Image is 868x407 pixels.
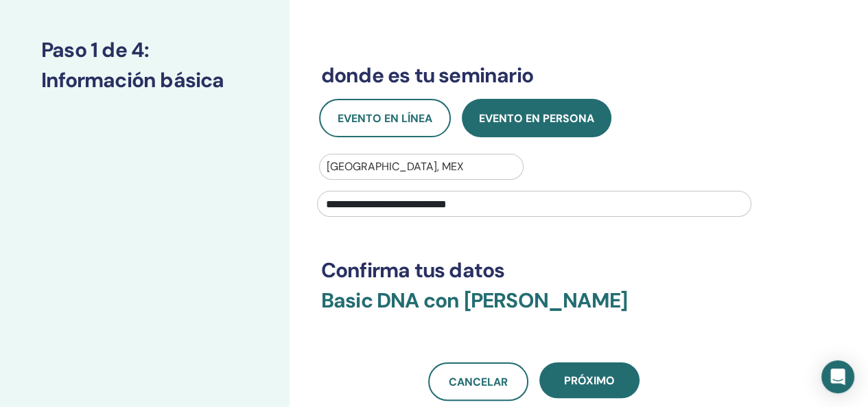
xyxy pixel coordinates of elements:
span: Cancelar [449,375,508,389]
button: Evento en línea [319,99,451,137]
h3: donde es tu seminario [321,63,747,88]
span: Evento en persona [479,111,594,126]
h3: Paso 1 de 4 : [41,38,248,62]
button: próximo [539,362,640,398]
h3: Información básica [41,68,248,93]
span: próximo [564,373,615,388]
a: Cancelar [428,362,528,401]
h3: Confirma tus datos [321,258,747,283]
button: Evento en persona [462,99,611,137]
span: Evento en línea [338,111,432,126]
h3: Basic DNA con [PERSON_NAME] [321,288,747,329]
div: Open Intercom Messenger [821,360,854,393]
